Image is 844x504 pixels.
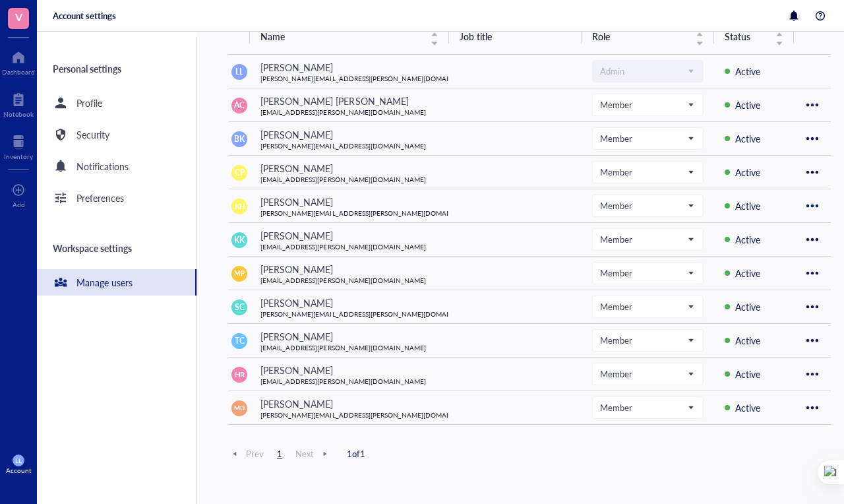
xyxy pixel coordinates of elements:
div: Active [735,367,760,381]
span: AC [234,100,245,111]
span: 1 [272,448,287,460]
div: Manage users [76,275,133,290]
div: [PERSON_NAME][EMAIL_ADDRESS][PERSON_NAME][DOMAIN_NAME] [260,209,479,217]
div: [PERSON_NAME][EMAIL_ADDRESS][PERSON_NAME][DOMAIN_NAME] [260,75,479,82]
span: Member [600,133,693,144]
span: Admin [600,65,693,77]
div: [PERSON_NAME] [260,127,425,142]
th: Status [714,18,794,55]
a: Inventory [4,131,33,160]
div: Inventory [4,152,33,160]
span: Next [295,448,331,460]
div: [EMAIL_ADDRESS][PERSON_NAME][DOMAIN_NAME] [260,276,425,284]
div: Active [735,199,760,213]
span: Member [600,402,693,414]
span: SC [235,301,245,313]
div: [PERSON_NAME] [PERSON_NAME] [260,94,425,108]
th: Name [250,18,448,55]
div: Active [735,266,760,280]
div: [PERSON_NAME] [260,195,479,209]
div: [PERSON_NAME] [260,161,425,175]
span: Member [600,368,693,380]
span: Member [600,166,693,178]
span: LL [235,66,243,78]
a: Notebook [3,89,34,118]
span: KH [234,201,245,212]
span: 1 of 1 [347,448,365,460]
span: KK [234,234,245,246]
a: Preferences [37,185,196,211]
div: Active [735,232,760,247]
div: Account settings [53,10,116,22]
div: Add [13,201,25,208]
a: Manage users [37,269,196,296]
div: [EMAIL_ADDRESS][PERSON_NAME][DOMAIN_NAME] [260,175,425,183]
div: Preferences [76,191,124,205]
span: Member [600,200,693,212]
div: Active [735,333,760,348]
div: Account [6,466,32,474]
div: [EMAIL_ADDRESS][PERSON_NAME][DOMAIN_NAME] [260,108,425,116]
span: LL [15,457,22,464]
span: Member [600,99,693,111]
div: Profile [76,96,102,110]
div: [EMAIL_ADDRESS][PERSON_NAME][DOMAIN_NAME] [260,243,425,251]
div: Personal settings [37,53,196,84]
div: [PERSON_NAME] [260,296,479,310]
div: [PERSON_NAME] [260,363,425,377]
span: BK [234,133,245,145]
div: Active [735,299,760,314]
span: CP [235,167,245,179]
div: Workspace settings [37,232,196,264]
span: Prev [229,448,264,460]
span: V [15,9,22,25]
div: Active [735,131,760,146]
div: Active [735,165,760,179]
div: [PERSON_NAME] [260,60,479,75]
div: [PERSON_NAME][EMAIL_ADDRESS][PERSON_NAME][DOMAIN_NAME] [260,310,479,318]
div: Active [735,64,760,79]
div: Active [735,98,760,112]
a: Dashboard [2,47,35,76]
th: Role [582,18,714,55]
span: TC [235,335,245,347]
div: [PERSON_NAME] [260,396,479,411]
span: Member [600,334,693,346]
span: Status [725,29,768,44]
span: Role [592,29,688,44]
span: MP [235,268,245,278]
div: [PERSON_NAME] [260,228,425,243]
span: Member [600,301,693,313]
div: [PERSON_NAME][EMAIL_ADDRESS][PERSON_NAME][DOMAIN_NAME] [260,411,479,419]
span: Member [600,234,693,245]
th: Job title [449,18,582,55]
div: Dashboard [2,68,35,76]
a: Profile [37,90,196,116]
div: [PERSON_NAME] [260,329,425,344]
div: Active [735,400,760,415]
div: [EMAIL_ADDRESS][PERSON_NAME][DOMAIN_NAME] [260,377,425,385]
span: MD [234,404,245,413]
div: Security [76,127,109,142]
div: Notebook [3,110,34,118]
div: [EMAIL_ADDRESS][PERSON_NAME][DOMAIN_NAME] [260,344,425,352]
a: Notifications [37,153,196,179]
span: Member [600,267,693,279]
div: [PERSON_NAME] [260,262,425,276]
span: HR [234,369,245,380]
div: Notifications [76,159,129,173]
a: Security [37,121,196,148]
span: Name [260,29,422,44]
div: [PERSON_NAME][EMAIL_ADDRESS][DOMAIN_NAME] [260,142,425,150]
